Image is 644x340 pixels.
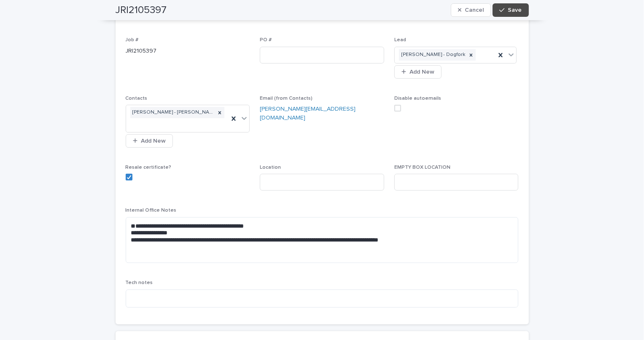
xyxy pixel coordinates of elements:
[260,96,313,101] span: Email (from Contacts)
[141,138,166,144] span: Add New
[126,47,250,56] p: JRI2105397
[126,165,172,170] span: Resale certificate?
[465,7,484,13] span: Cancel
[493,3,528,17] button: Save
[260,106,356,121] a: [PERSON_NAME][EMAIL_ADDRESS][DOMAIN_NAME]
[260,37,272,42] span: PO #
[410,69,434,75] span: Add New
[394,65,442,79] button: Add New
[399,49,466,61] div: [PERSON_NAME] - Dogfork
[394,165,450,170] span: EMPTY BOX LOCATION
[394,96,441,101] span: Disable autoemails
[260,165,281,170] span: Location
[451,3,491,17] button: Cancel
[394,37,406,42] span: Lead
[126,37,139,42] span: Job #
[126,134,173,148] button: Add New
[508,7,522,13] span: Save
[126,96,148,101] span: Contacts
[126,280,153,285] span: Tech notes
[130,107,216,118] div: [PERSON_NAME] - [PERSON_NAME] [PERSON_NAME] Interiors
[116,4,167,16] h2: JRI2105397
[126,208,177,213] span: Internal Office Notes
